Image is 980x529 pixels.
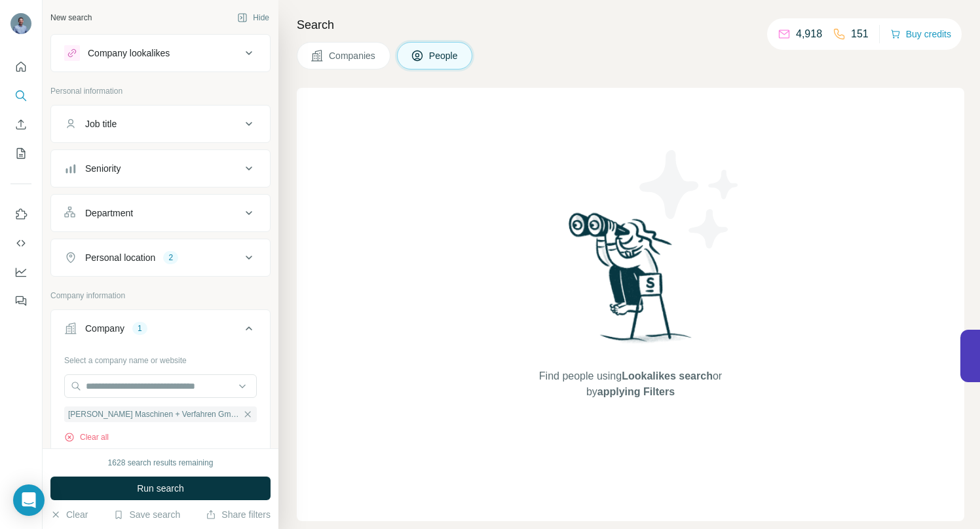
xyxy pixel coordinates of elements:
button: Department [51,197,270,229]
div: Seniority [85,162,121,175]
p: Company information [50,290,271,302]
div: Personal location [85,251,155,264]
div: 2 [163,252,178,264]
span: Run search [137,482,184,495]
p: Personal information [50,85,271,97]
div: New search [50,12,92,24]
button: Company lookalikes [51,37,270,69]
button: Share filters [206,508,271,521]
div: 1628 search results remaining [108,457,214,469]
div: Open Intercom Messenger [13,484,45,516]
button: Use Surfe on LinkedIn [10,203,31,226]
button: Quick start [10,55,31,79]
div: 1 [132,323,147,334]
img: Avatar [10,13,31,34]
img: Surfe Illustration - Woman searching with binoculars [563,209,699,355]
button: My lists [10,142,31,165]
div: Company lookalikes [88,47,170,60]
button: Run search [50,477,271,500]
p: 4,918 [796,26,822,42]
button: Personal location2 [51,242,270,273]
button: Hide [228,8,278,28]
button: Feedback [10,289,31,313]
img: Surfe Illustration - Stars [631,140,749,258]
button: Clear all [64,431,109,443]
button: Save search [113,508,180,521]
button: Seniority [51,153,270,184]
button: Clear [50,508,88,521]
span: applying Filters [597,386,675,397]
button: Use Surfe API [10,231,31,255]
span: Find people using or by [525,368,735,400]
div: Company [85,322,124,335]
button: Job title [51,108,270,140]
div: Select a company name or website [64,349,257,366]
span: Companies [329,49,377,62]
div: Job title [85,117,117,130]
button: Company1 [51,313,270,349]
h4: Search [297,16,964,34]
span: [PERSON_NAME] Maschinen + Verfahren GmbH [68,408,240,420]
button: Dashboard [10,260,31,284]
p: 151 [851,26,869,42]
button: Buy credits [890,25,951,43]
div: Department [85,206,133,220]
span: People [429,49,459,62]
button: Search [10,84,31,108]
span: Lookalikes search [622,370,713,382]
button: Enrich CSV [10,113,31,136]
